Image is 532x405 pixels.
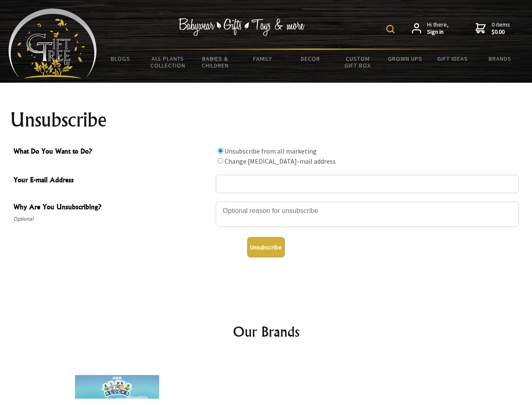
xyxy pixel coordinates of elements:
[17,321,516,342] h2: Our Brands
[97,50,144,67] a: BLOGS
[10,110,522,130] h1: Unsubscribe
[492,21,510,36] span: 0 items
[13,175,211,187] span: Your E-mail Address
[225,157,336,165] label: Change [MEDICAL_DATA]-mail address
[218,148,223,154] input: What Do You Want to Do?
[225,147,317,155] label: Unsubscribe from all marketing
[286,50,334,67] a: Decor
[8,8,97,78] img: Babyware - Gifts - Toys and more...
[412,21,449,36] a: Hi there,Sign in
[476,50,524,67] a: Brands
[192,50,239,74] a: Babies & Children
[13,146,211,158] span: What Do You Want to Do?
[429,50,476,67] a: Gift Ideas
[13,202,211,214] span: Why Are You Unsubscribing?
[239,50,287,67] a: Family
[427,21,449,36] span: Hi there,
[247,237,285,257] button: Unsubscribe
[386,25,395,33] img: product search
[218,158,223,164] input: What Do You Want to Do?
[216,202,519,227] textarea: Why Are You Unsubscribing?
[216,175,519,193] input: Your E-mail Address
[476,21,510,36] a: 0 items$0.00
[334,50,382,74] a: Custom Gift Box
[427,28,449,36] strong: Sign in
[13,214,211,224] span: Optional
[179,18,305,36] img: Babywear - Gifts - Toys & more
[144,50,192,74] a: All Plants Collection
[381,50,429,67] a: Grown Ups
[492,28,510,36] strong: $0.00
